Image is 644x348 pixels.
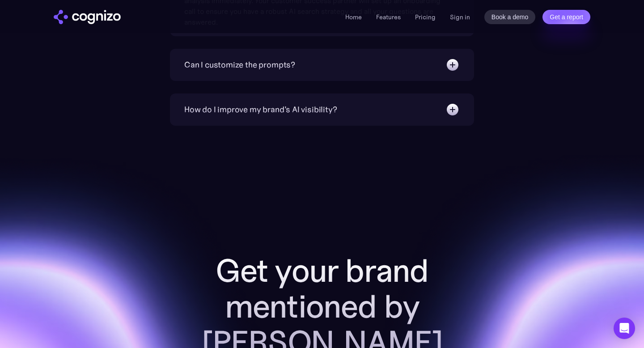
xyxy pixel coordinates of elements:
a: Pricing [415,13,436,21]
a: home [54,10,121,24]
a: Home [345,13,362,21]
div: Can I customize the prompts? [184,59,295,71]
a: Book a demo [484,10,536,24]
div: Open Intercom Messenger [614,318,635,339]
a: Get a report [542,10,590,24]
img: cognizo logo [54,10,121,24]
a: Features [376,13,401,21]
div: How do I improve my brand's AI visibility? [184,103,337,116]
a: Sign in [450,12,470,22]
